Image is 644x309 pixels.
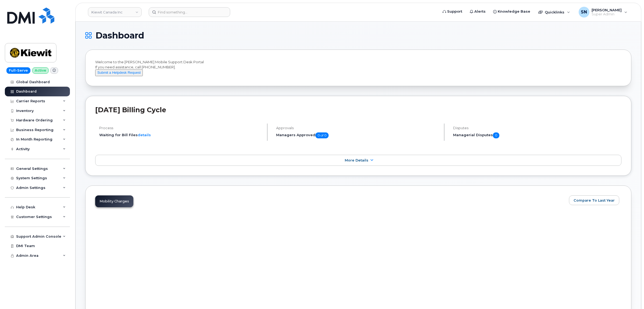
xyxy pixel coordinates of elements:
span: 0 [493,132,499,138]
h2: [DATE] Billing Cycle [95,106,621,114]
span: More Details [345,158,368,162]
span: Compare To Last Year [574,198,615,203]
h4: Process [99,126,262,130]
h5: Managerial Disputes [453,132,621,138]
span: 0 of 0 [315,132,329,138]
h5: Managers Approved [276,132,439,138]
h4: Disputes [453,126,621,130]
div: Welcome to the [PERSON_NAME] Mobile Support Desk Portal If you need assistance, call [PHONE_NUMBER]. [95,59,621,76]
span: Dashboard [95,31,144,40]
h4: Approvals [276,126,439,130]
button: Compare To Last Year [569,195,619,205]
a: Submit a Helpdesk Request [95,70,143,75]
li: Waiting for Bill Files [99,132,262,138]
a: details [138,133,151,137]
button: Submit a Helpdesk Request [95,69,143,76]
